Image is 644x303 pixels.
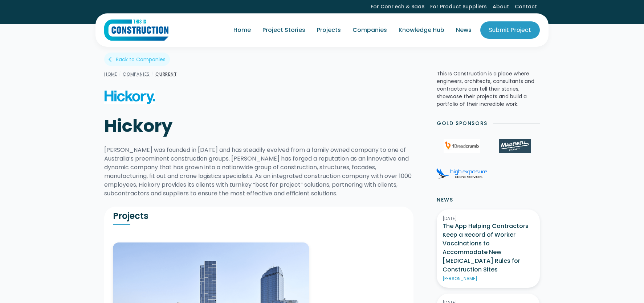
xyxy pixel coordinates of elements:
[104,90,155,104] img: Hickory
[109,56,114,63] div: arrow_back_ios
[393,20,450,40] a: Knowledge Hub
[436,168,487,179] img: High Exposure
[444,139,480,153] img: 1Breadcrumb
[104,19,168,41] a: home
[437,70,540,108] p: This Is Construction is a place where engineers, architects, consultants and contractors can tell...
[116,56,166,63] div: Back to Companies
[117,70,123,79] div: /
[123,71,150,77] a: Companies
[450,20,477,40] a: News
[480,21,540,39] a: Submit Project
[150,70,155,79] div: /
[489,26,531,34] div: Submit Project
[104,71,117,77] a: Home
[104,53,170,66] a: arrow_back_iosBack to Companies
[257,20,311,40] a: Project Stories
[347,20,393,40] a: Companies
[113,211,259,221] h2: Projects
[228,20,257,40] a: Home
[155,71,177,77] a: Current
[437,120,488,127] h2: Gold Sponsors
[499,139,531,153] img: Madewell Products
[104,19,168,41] img: This Is Construction Logo
[311,20,347,40] a: Projects
[104,146,413,198] div: [PERSON_NAME] was founded in [DATE] and has steadily evolved from a family owned company to one o...
[443,215,534,222] div: [DATE]
[443,275,477,282] div: [PERSON_NAME]
[104,115,327,137] h1: Hickory
[437,196,453,204] h2: News
[437,209,540,288] a: [DATE]The App Helping Contractors Keep a Record of Worker Vaccinations to Accommodate New [MEDICA...
[443,222,534,274] h3: The App Helping Contractors Keep a Record of Worker Vaccinations to Accommodate New [MEDICAL_DATA...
